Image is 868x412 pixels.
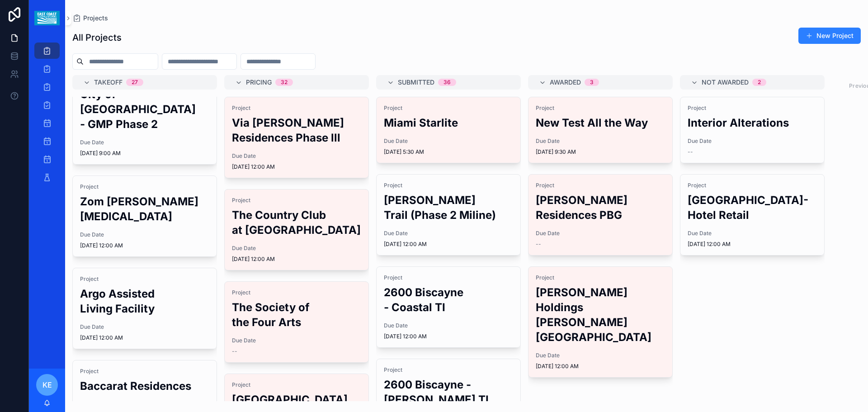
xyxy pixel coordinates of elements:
[72,14,108,23] a: Projects
[72,68,217,165] a: ProjectCity of [GEOGRAPHIC_DATA] - GMP Phase 2Due Date[DATE] 9:00 AM
[80,323,209,331] span: Due Date
[232,289,361,296] span: Project
[232,197,361,204] span: Project
[376,174,521,256] a: Project[PERSON_NAME] Trail (Phase 2 Miline)Due Date[DATE] 12:00 AM
[384,104,513,112] span: Project
[536,363,665,370] span: [DATE] 12:00 AM
[536,182,665,189] span: Project
[232,256,361,263] span: [DATE] 12:00 AM
[536,352,665,359] span: Due Date
[798,28,861,44] button: New Project
[688,115,817,130] h2: Interior Alterations
[376,266,521,348] a: Project2600 Biscayne - Coastal TIDue Date[DATE] 12:00 AM
[34,11,59,25] img: App logo
[224,97,369,178] a: ProjectVia [PERSON_NAME] Residences Phase lllDue Date[DATE] 12:00 AM
[384,230,513,237] span: Due Date
[590,79,594,86] div: 3
[536,193,665,223] h2: [PERSON_NAME] Residences PBG
[536,137,665,145] span: Due Date
[384,333,513,340] span: [DATE] 12:00 AM
[232,381,361,388] span: Project
[384,148,513,156] span: [DATE] 5:30 AM
[232,337,361,344] span: Due Date
[132,79,138,86] div: 27
[688,182,817,189] span: Project
[688,230,817,237] span: Due Date
[384,115,513,130] h2: Miami Starlite
[384,322,513,329] span: Due Date
[680,174,825,256] a: Project[GEOGRAPHIC_DATA]- Hotel RetailDue Date[DATE] 12:00 AM
[224,281,369,363] a: ProjectThe Society of the Four ArtsDue Date--
[688,241,817,248] span: [DATE] 12:00 AM
[688,193,817,223] h2: [GEOGRAPHIC_DATA]- Hotel Retail
[536,115,665,130] h2: New Test All the Way
[232,152,361,160] span: Due Date
[702,78,749,87] span: Not Awarded
[72,268,217,349] a: ProjectArgo Assisted Living FacilityDue Date[DATE] 12:00 AM
[376,97,521,163] a: ProjectMiami StarliteDue Date[DATE] 5:30 AM
[384,366,513,374] span: Project
[536,285,665,345] h2: [PERSON_NAME] Holdings [PERSON_NAME][GEOGRAPHIC_DATA]
[281,79,288,86] div: 32
[80,379,209,393] h2: Baccarat Residences
[80,231,209,238] span: Due Date
[29,36,65,197] div: scrollable content
[384,274,513,281] span: Project
[758,79,761,86] div: 2
[72,31,122,44] h1: All Projects
[232,208,361,237] h2: The Country Club at [GEOGRAPHIC_DATA]
[80,368,209,375] span: Project
[384,377,513,407] h2: 2600 Biscayne - [PERSON_NAME] TI
[80,275,209,283] span: Project
[384,285,513,315] h2: 2600 Biscayne - Coastal TI
[224,189,369,270] a: ProjectThe Country Club at [GEOGRAPHIC_DATA]Due Date[DATE] 12:00 AM
[550,78,581,87] span: Awarded
[536,274,665,281] span: Project
[80,286,209,316] h2: Argo Assisted Living Facility
[528,266,673,378] a: Project[PERSON_NAME] Holdings [PERSON_NAME][GEOGRAPHIC_DATA]Due Date[DATE] 12:00 AM
[528,97,673,163] a: ProjectNew Test All the WayDue Date[DATE] 9:30 AM
[536,148,665,156] span: [DATE] 9:30 AM
[232,104,361,112] span: Project
[80,150,209,157] span: [DATE] 9:00 AM
[688,148,693,156] span: --
[83,14,108,23] span: Projects
[384,182,513,189] span: Project
[80,194,209,224] h2: Zom [PERSON_NAME][MEDICAL_DATA]
[72,175,217,257] a: ProjectZom [PERSON_NAME][MEDICAL_DATA]Due Date[DATE] 12:00 AM
[680,97,825,163] a: ProjectInterior AlterationsDue Date--
[688,104,817,112] span: Project
[80,183,209,190] span: Project
[398,78,434,87] span: Submitted
[80,242,209,249] span: [DATE] 12:00 AM
[528,174,673,256] a: Project[PERSON_NAME] Residences PBGDue Date--
[384,137,513,145] span: Due Date
[246,78,272,87] span: Pricing
[536,230,665,237] span: Due Date
[384,241,513,248] span: [DATE] 12:00 AM
[80,139,209,146] span: Due Date
[232,245,361,252] span: Due Date
[232,348,237,355] span: --
[536,104,665,112] span: Project
[536,241,541,248] span: --
[443,79,451,86] div: 36
[42,379,52,390] span: KE
[94,78,123,87] span: Takeoff
[384,193,513,223] h2: [PERSON_NAME] Trail (Phase 2 Miline)
[232,163,361,170] span: [DATE] 12:00 AM
[80,334,209,341] span: [DATE] 12:00 AM
[688,137,817,145] span: Due Date
[232,300,361,330] h2: The Society of the Four Arts
[232,115,361,145] h2: Via [PERSON_NAME] Residences Phase lll
[80,87,209,132] h2: City of [GEOGRAPHIC_DATA] - GMP Phase 2
[80,401,209,408] span: Due Date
